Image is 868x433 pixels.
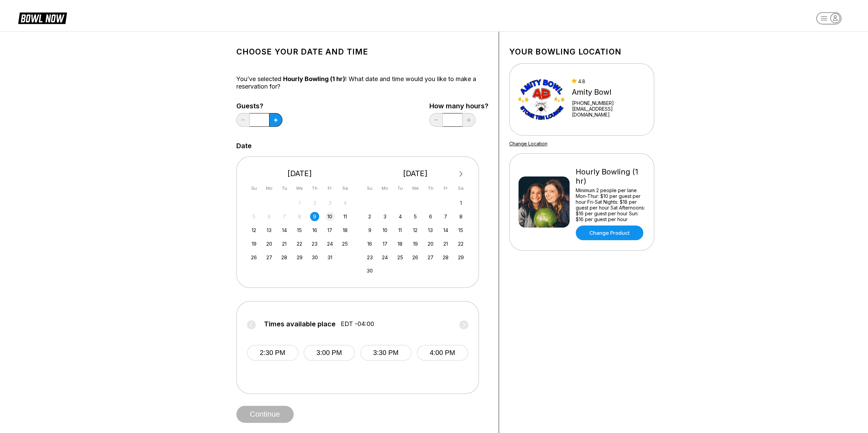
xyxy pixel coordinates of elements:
[360,345,412,361] button: 3:30 PM
[380,226,389,235] div: Choose Monday, November 10th, 2025
[518,176,570,228] img: Hourly Bowling (1 hr)
[249,239,259,248] div: Choose Sunday, October 19th, 2025
[426,226,435,235] div: Choose Thursday, November 13th, 2025
[310,226,319,235] div: Choose Thursday, October 16th, 2025
[325,198,335,207] div: Not available Friday, October 3rd, 2025
[249,226,259,235] div: Choose Sunday, October 12th, 2025
[441,184,450,193] div: Fr
[518,74,566,125] img: Amity Bowl
[441,226,450,235] div: Choose Friday, November 14th, 2025
[576,167,645,186] div: Hourly Bowling (1 hr)
[295,212,304,221] div: Not available Wednesday, October 8th, 2025
[456,184,466,193] div: Sa
[456,253,466,262] div: Choose Saturday, November 29th, 2025
[325,184,335,193] div: Fr
[340,226,350,235] div: Choose Saturday, October 18th, 2025
[456,226,466,235] div: Choose Saturday, November 15th, 2025
[411,226,420,235] div: Choose Wednesday, November 12th, 2025
[365,184,374,193] div: Su
[456,169,467,180] button: Next Month
[365,226,374,235] div: Choose Sunday, November 9th, 2025
[325,239,335,248] div: Choose Friday, October 24th, 2025
[249,253,259,262] div: Choose Sunday, October 26th, 2025
[295,198,304,207] div: Not available Wednesday, October 1st, 2025
[411,239,420,248] div: Choose Wednesday, November 19th, 2025
[280,253,289,262] div: Choose Tuesday, October 28th, 2025
[249,212,259,221] div: Not available Sunday, October 5th, 2025
[325,226,335,235] div: Choose Friday, October 17th, 2025
[280,226,289,235] div: Choose Tuesday, October 14th, 2025
[396,239,405,248] div: Choose Tuesday, November 18th, 2025
[576,226,643,240] a: Change Product
[411,184,420,193] div: We
[340,239,350,248] div: Choose Saturday, October 25th, 2025
[310,184,319,193] div: Th
[310,212,319,221] div: Choose Thursday, October 9th, 2025
[509,47,654,57] h1: Your bowling location
[426,253,435,262] div: Choose Thursday, November 27th, 2025
[236,102,282,110] label: Guests?
[249,184,259,193] div: Su
[280,212,289,221] div: Not available Tuesday, October 7th, 2025
[572,78,645,84] div: 4.8
[236,75,488,90] div: You’ve selected ! What date and time would you like to make a reservation for?
[417,345,468,361] button: 4:00 PM
[426,239,435,248] div: Choose Thursday, November 20th, 2025
[265,239,274,248] div: Choose Monday, October 20th, 2025
[304,345,355,361] button: 3:00 PM
[283,75,345,82] span: Hourly Bowling (1 hr)
[295,184,304,193] div: We
[325,212,335,221] div: Choose Friday, October 10th, 2025
[265,253,274,262] div: Choose Monday, October 27th, 2025
[441,253,450,262] div: Choose Friday, November 28th, 2025
[265,212,274,221] div: Not available Monday, October 6th, 2025
[380,239,389,248] div: Choose Monday, November 17th, 2025
[310,198,319,207] div: Not available Thursday, October 2nd, 2025
[380,212,389,221] div: Choose Monday, November 3rd, 2025
[236,47,488,57] h1: Choose your Date and time
[363,169,468,178] div: [DATE]
[364,198,467,276] div: month 2025-11
[280,184,289,193] div: Tu
[280,239,289,248] div: Choose Tuesday, October 21st, 2025
[341,320,374,328] span: EDT -04:00
[411,212,420,221] div: Choose Wednesday, November 5th, 2025
[295,253,304,262] div: Choose Wednesday, October 29th, 2025
[396,184,405,193] div: Tu
[365,212,374,221] div: Choose Sunday, November 2nd, 2025
[380,253,389,262] div: Choose Monday, November 24th, 2025
[426,184,435,193] div: Th
[456,212,466,221] div: Choose Saturday, November 8th, 2025
[396,226,405,235] div: Choose Tuesday, November 11th, 2025
[340,184,350,193] div: Sa
[265,184,274,193] div: Mo
[249,198,351,262] div: month 2025-10
[325,253,335,262] div: Choose Friday, October 31st, 2025
[396,212,405,221] div: Choose Tuesday, November 4th, 2025
[295,239,304,248] div: Choose Wednesday, October 22nd, 2025
[441,212,450,221] div: Choose Friday, November 7th, 2025
[365,253,374,262] div: Choose Sunday, November 23rd, 2025
[340,212,350,221] div: Choose Saturday, October 11th, 2025
[365,266,374,275] div: Choose Sunday, November 30th, 2025
[365,239,374,248] div: Choose Sunday, November 16th, 2025
[340,198,350,207] div: Not available Saturday, October 4th, 2025
[396,253,405,262] div: Choose Tuesday, November 25th, 2025
[295,226,304,235] div: Choose Wednesday, October 15th, 2025
[456,239,466,248] div: Choose Saturday, November 22nd, 2025
[265,226,274,235] div: Choose Monday, October 13th, 2025
[247,169,353,178] div: [DATE]
[441,239,450,248] div: Choose Friday, November 21st, 2025
[310,253,319,262] div: Choose Thursday, October 30th, 2025
[429,102,488,110] label: How many hours?
[310,239,319,248] div: Choose Thursday, October 23rd, 2025
[426,212,435,221] div: Choose Thursday, November 6th, 2025
[576,187,645,222] div: Minimum 2 people per lane Mon-Thur: $10 per guest per hour Fri-Sat Nights: $18 per guest per hour...
[264,320,336,328] span: Times available place
[411,253,420,262] div: Choose Wednesday, November 26th, 2025
[572,106,645,118] a: [EMAIL_ADDRESS][DOMAIN_NAME]
[236,142,252,150] label: Date
[380,184,389,193] div: Mo
[456,198,466,207] div: Choose Saturday, November 1st, 2025
[247,345,298,361] button: 2:30 PM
